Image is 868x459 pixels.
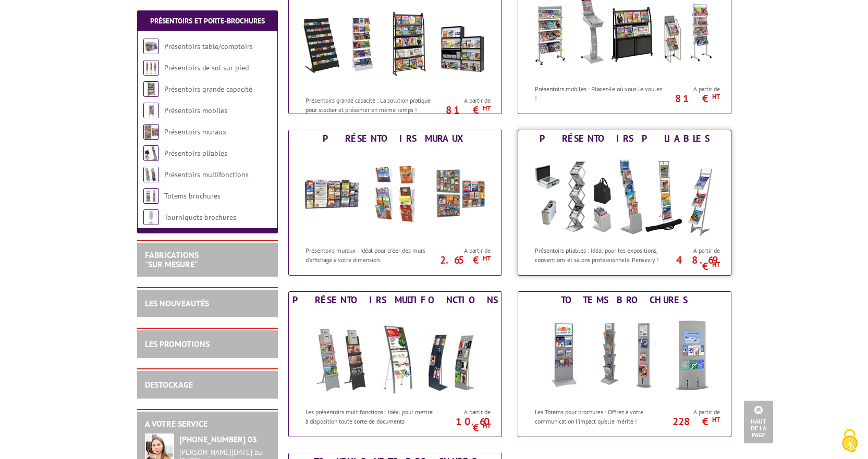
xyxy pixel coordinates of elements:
[483,104,491,113] sup: HT
[143,81,159,97] img: Présentoirs grande capacité
[521,133,728,144] div: Présentoirs pliables
[143,188,159,204] img: Totems brochures
[662,95,720,102] p: 81 €
[535,407,664,425] p: Les Totems pour brochures : Offrez à votre communication l’impact qu’elle mérite !
[143,39,159,54] img: Présentoirs table/comptoirs
[483,421,491,430] sup: HT
[179,434,257,444] strong: [PHONE_NUMBER] 03
[667,246,720,255] span: A partir de
[143,60,159,76] img: Présentoirs de sol sur pied
[712,92,720,101] sup: HT
[437,246,491,255] span: A partir de
[288,291,502,437] a: Présentoirs multifonctions Présentoirs multifonctions Les présentoirs multifonctions : Idéal pour...
[518,291,731,437] a: Totems brochures Totems brochures Les Totems pour brochures : Offrez à votre communication l’impa...
[145,250,199,269] a: FABRICATIONS"Sur Mesure"
[164,148,227,158] a: Présentoirs pliables
[164,191,221,201] a: Totems brochures
[305,246,435,264] p: Présentoirs muraux : Idéal pour créer des murs d'affichage à votre dimension.
[143,209,159,225] img: Tourniquets brochures
[305,96,435,114] p: Présentoirs grande capacité : La solution pratique pour stocker et présenter en même temps !
[145,339,210,349] a: LES PROMOTIONS
[662,257,720,269] p: 48.69 €
[535,84,664,102] p: Présentoirs mobiles : Placez-le où vous le voulez !
[291,133,499,144] div: Présentoirs muraux
[662,418,720,425] p: 228 €
[712,415,720,424] sup: HT
[535,246,664,264] p: Présentoirs pliables : Idéal pour les expositions, conventions et salons professionnels. Pensez-y !
[143,124,159,140] img: Présentoirs muraux
[164,63,249,72] a: Présentoirs de sol sur pied
[432,418,491,431] p: 10.60 €
[483,254,491,263] sup: HT
[712,260,720,269] sup: HT
[437,408,491,416] span: A partir de
[143,145,159,161] img: Présentoirs pliables
[744,401,773,443] a: Haut de la page
[518,130,731,276] a: Présentoirs pliables Présentoirs pliables Présentoirs pliables : Idéal pour les expositions, conv...
[143,167,159,182] img: Présentoirs multifonctions
[528,147,721,241] img: Présentoirs pliables
[528,308,721,402] img: Totems brochures
[299,147,492,241] img: Présentoirs muraux
[143,103,159,118] img: Présentoirs mobiles
[288,130,502,276] a: Présentoirs muraux Présentoirs muraux Présentoirs muraux : Idéal pour créer des murs d'affichage ...
[667,408,720,416] span: A partir de
[164,127,226,137] a: Présentoirs muraux
[164,84,252,94] a: Présentoirs grande capacité
[145,298,209,308] a: LES NOUVEAUTÉS
[164,106,227,115] a: Présentoirs mobiles
[432,257,491,263] p: 2.65 €
[837,428,863,454] img: Cookies (fenêtre modale)
[521,294,728,306] div: Totems brochures
[305,407,435,425] p: Les présentoirs multifonctions : Idéal pour mettre à disposition toute sorte de documents
[164,213,236,222] a: Tourniquets brochures
[432,107,491,113] p: 81 €
[145,419,270,429] h2: A votre service
[299,308,492,402] img: Présentoirs multifonctions
[150,16,265,26] a: Présentoirs et Porte-brochures
[291,294,499,306] div: Présentoirs multifonctions
[164,42,253,51] a: Présentoirs table/comptoirs
[145,379,193,390] a: DESTOCKAGE
[832,424,868,459] button: Cookies (fenêtre modale)
[667,85,720,93] span: A partir de
[437,96,491,105] span: A partir de
[164,170,249,179] a: Présentoirs multifonctions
